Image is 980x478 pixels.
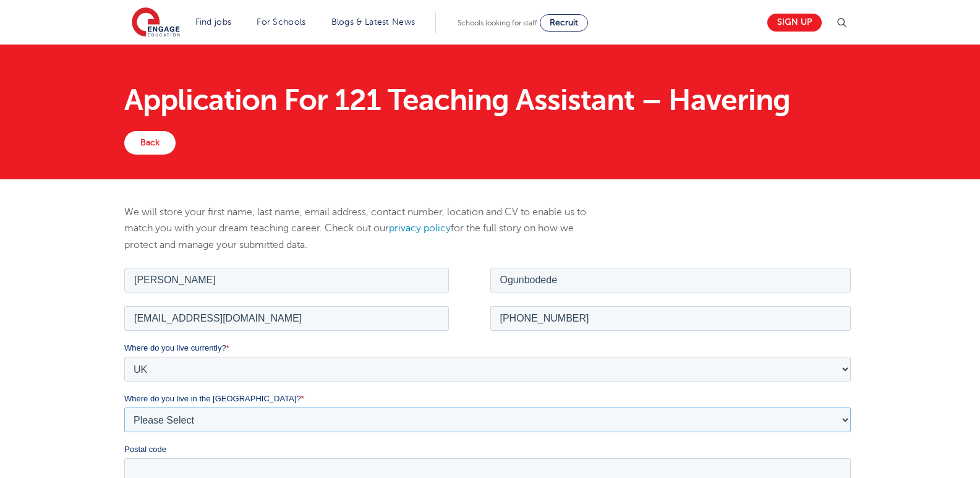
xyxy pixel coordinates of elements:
[540,14,588,32] a: Recruit
[195,17,232,27] a: Find jobs
[366,2,727,27] input: *Last name
[389,223,451,234] a: privacy policy
[14,425,138,435] span: Subscribe to updates from Engage
[331,17,415,27] a: Blogs & Latest News
[3,425,11,433] input: Subscribe to updates from Engage
[132,7,180,38] img: Engage Education
[458,19,537,27] span: Schools looking for staff
[550,18,578,27] span: Recruit
[124,131,176,155] a: Back
[767,14,822,32] a: Sign up
[124,85,856,115] h1: Application For 121 Teaching Assistant – Havering
[366,41,727,66] input: *Contact Number
[124,204,606,253] p: We will store your first name, last name, email address, contact number, location and CV to enabl...
[257,17,305,27] a: For Schools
